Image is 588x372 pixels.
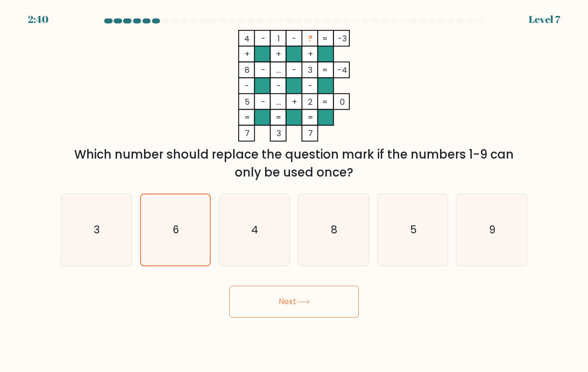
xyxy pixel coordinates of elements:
[293,64,297,76] tspan: -
[308,96,312,108] tspan: 2
[261,64,266,76] tspan: -
[529,12,560,27] div: Level 7
[261,96,266,108] tspan: -
[337,64,347,76] tspan: -4
[308,80,312,92] tspan: -
[307,112,313,123] tspan: =
[67,146,521,182] div: Which number should replace the question mark if the numbers 1-9 can only be used once?
[308,128,313,139] tspan: 7
[276,48,281,60] tspan: +
[277,128,281,139] tspan: 3
[245,80,249,92] tspan: -
[277,96,281,108] tspan: ...
[252,222,259,237] text: 4
[410,222,417,237] text: 5
[340,96,345,108] tspan: 0
[173,222,179,237] text: 6
[489,222,496,237] text: 9
[277,80,281,92] tspan: -
[331,222,337,237] text: 8
[322,64,328,76] tspan: =
[276,112,282,123] tspan: =
[277,64,281,76] tspan: ...
[28,12,48,27] div: 2:40
[261,33,266,44] tspan: -
[338,33,347,44] tspan: -3
[244,112,250,123] tspan: =
[292,96,297,108] tspan: +
[245,128,250,139] tspan: 7
[278,33,280,44] tspan: 1
[244,33,250,44] tspan: 4
[308,33,312,44] tspan: ?
[322,33,328,44] tspan: =
[245,64,250,76] tspan: 8
[245,96,250,108] tspan: 5
[94,222,100,237] text: 3
[229,286,359,318] button: Next
[322,96,328,108] tspan: =
[308,64,312,76] tspan: 3
[293,33,297,44] tspan: -
[245,48,250,60] tspan: +
[308,48,313,60] tspan: +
